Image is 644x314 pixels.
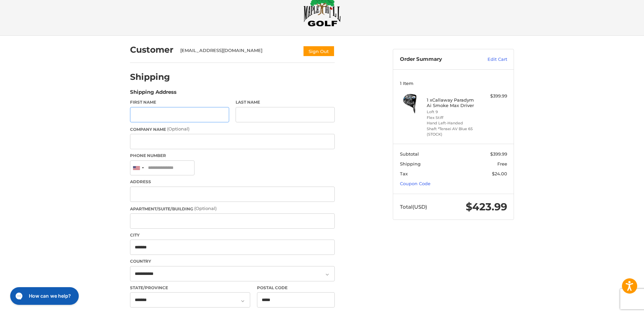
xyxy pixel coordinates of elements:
h2: Shipping [130,72,170,82]
span: $399.99 [490,151,507,157]
label: Last Name [236,99,335,105]
iframe: Gorgias live chat messenger [7,285,81,307]
label: City [130,232,335,238]
label: First Name [130,99,229,105]
a: Edit Cart [473,56,507,63]
a: Coupon Code [400,181,430,186]
label: Company Name [130,126,335,133]
iframe: Google Customer Reviews [588,296,644,314]
span: Tax [400,171,408,176]
h3: 1 Item [400,81,507,86]
div: United States: +1 [130,161,146,175]
label: Postal Code [257,285,335,291]
span: Shipping [400,161,421,167]
li: Shaft *Tensei AV Blue 65 (STOCK) [427,126,479,137]
label: Phone Number [130,153,335,159]
h3: Order Summary [400,56,473,63]
span: Total (USD) [400,204,427,210]
span: $24.00 [492,171,507,176]
h2: Customer [130,45,173,55]
label: Country [130,258,335,264]
small: (Optional) [194,206,217,211]
h4: 1 x Callaway Paradym Ai Smoke Max Driver [427,97,479,108]
div: [EMAIL_ADDRESS][DOMAIN_NAME] [180,47,296,57]
small: (Optional) [167,126,189,132]
label: Apartment/Suite/Building [130,205,335,212]
legend: Shipping Address [130,88,177,99]
span: Free [497,161,507,167]
span: Subtotal [400,151,419,157]
label: Address [130,179,335,185]
li: Flex Stiff [427,115,479,121]
div: $399.99 [480,93,507,100]
label: State/Province [130,285,250,291]
li: Hand Left-Handed [427,120,479,126]
span: $423.99 [466,200,507,213]
li: Loft 9 [427,109,479,115]
button: Sign Out [303,46,335,57]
